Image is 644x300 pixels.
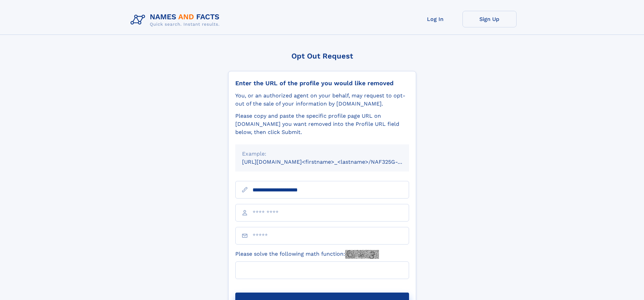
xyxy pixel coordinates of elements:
div: You, or an authorized agent on your behalf, may request to opt-out of the sale of your informatio... [235,92,409,108]
div: Example: [242,150,402,158]
a: Sign Up [462,11,517,27]
img: Logo Names and Facts [128,11,225,29]
div: Enter the URL of the profile you would like removed [235,79,409,87]
a: Log In [408,11,462,27]
label: Please solve the following math function: [235,250,379,259]
div: Opt Out Request [228,52,416,60]
small: [URL][DOMAIN_NAME]<firstname>_<lastname>/NAF325G-xxxxxxxx [242,159,422,165]
div: Please copy and paste the specific profile page URL on [DOMAIN_NAME] you want removed into the Pr... [235,112,409,136]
